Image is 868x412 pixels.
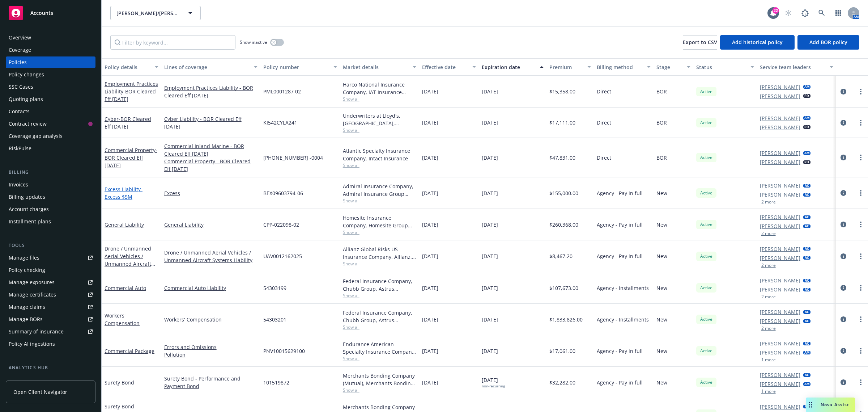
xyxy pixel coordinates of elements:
a: Commercial Auto Liability [164,284,258,292]
div: Contract review [9,118,47,130]
a: Commercial Property [105,147,157,169]
a: Loss summary generator [6,374,95,386]
a: Installment plans [6,216,95,227]
div: Account charges [9,203,49,215]
a: Commercial Inland Marine - BOR Cleared Eff [DATE] [164,142,258,157]
a: Drone / Unmanned Aerial Vehicles / Unmanned Aircraft Systems Liability [164,249,258,264]
span: Agency - Pay in full [597,347,643,355]
a: Manage certificates [6,289,95,300]
a: circleInformation [839,346,848,355]
span: [PERSON_NAME]/[PERSON_NAME] Construction, Inc. [116,9,179,17]
a: more [856,118,865,127]
div: Manage BORs [9,314,43,325]
div: Manage files [9,252,39,264]
div: Policy AI ingestions [9,338,55,350]
button: Service team leaders [757,58,837,76]
a: more [856,153,865,162]
div: Policies [9,56,27,68]
span: Active [699,285,714,291]
span: BOR [656,88,667,95]
a: [PERSON_NAME] [760,254,800,262]
a: Errors and Omissions [164,343,258,351]
div: Status [696,63,746,71]
a: Account charges [6,203,95,215]
div: Summary of insurance [9,326,64,337]
a: RiskPulse [6,143,95,154]
span: New [656,252,667,260]
span: Direct [597,119,611,126]
span: Agency - Installments [597,316,649,323]
a: circleInformation [839,118,848,127]
div: Underwriters at Lloyd's, [GEOGRAPHIC_DATA], [PERSON_NAME] of [GEOGRAPHIC_DATA], Evolve [343,112,417,127]
span: [DATE] [422,88,438,95]
a: more [856,220,865,229]
a: [PERSON_NAME] [760,286,800,293]
button: Lines of coverage [161,58,260,76]
span: [DATE] [482,376,505,388]
input: Filter by keyword... [110,35,235,50]
a: [PERSON_NAME] [760,222,800,230]
span: PNV10015629100 [263,347,305,355]
div: Endurance American Specialty Insurance Company, Sompo International, Brown & Riding Insurance Ser... [343,340,417,356]
a: [PERSON_NAME] [760,92,800,100]
a: Policies [6,56,95,68]
a: more [856,252,865,261]
div: Tools [6,242,95,249]
span: [DATE] [482,252,498,260]
span: PML0001287 02 [263,88,301,95]
a: more [856,283,865,292]
div: Atlantic Specialty Insurance Company, Intact Insurance [343,147,417,162]
div: Manage claims [9,301,45,313]
a: Manage files [6,252,95,264]
div: Premium [549,63,583,71]
span: $32,282.00 [549,379,575,386]
a: [PERSON_NAME] [760,340,800,347]
a: [PERSON_NAME] [760,83,800,91]
span: New [656,379,667,386]
a: circleInformation [839,220,848,229]
a: Policy checking [6,264,95,276]
div: Policy changes [9,69,44,80]
span: $47,831.00 [549,154,575,161]
a: circleInformation [839,378,848,387]
span: [DATE] [422,119,438,126]
a: Employment Practices Liability - BOR Cleared Eff [DATE] [164,84,258,99]
span: - BOR Cleared Eff [DATE] [105,147,157,169]
a: Workers' Compensation [105,312,140,327]
span: New [656,189,667,197]
a: Workers' Compensation [164,316,258,323]
a: more [856,346,865,355]
span: BOR [656,154,667,161]
span: Agency - Installments [597,284,649,292]
span: - Excess $5M [105,186,142,200]
a: Surety Bond [105,379,134,386]
span: KI542CYLA241 [263,119,297,126]
div: Stage [656,63,682,71]
div: Lines of coverage [164,63,250,71]
a: Report a Bug [798,6,812,20]
span: Active [699,119,714,126]
span: [PHONE_NUMBER] -0004 [263,154,323,161]
button: 2 more [761,326,776,331]
a: Policy changes [6,69,95,80]
div: Coverage [9,44,31,56]
a: Policy AI ingestions [6,338,95,350]
span: [DATE] [482,189,498,197]
span: Show all [343,261,417,267]
span: Show all [343,387,417,393]
div: Billing [6,169,95,176]
div: RiskPulse [9,143,31,154]
button: [PERSON_NAME]/[PERSON_NAME] Construction, Inc. [110,6,201,20]
span: Agency - Pay in full [597,221,643,228]
button: Nova Assist [806,398,855,412]
div: Allianz Global Risks US Insurance Company, Allianz, Transport Risk Management Inc. [343,245,417,261]
div: Analytics hub [6,364,95,371]
span: $17,111.00 [549,119,575,126]
span: Active [699,190,714,196]
a: [PERSON_NAME] [760,182,800,189]
div: Quoting plans [9,93,43,105]
div: Loss summary generator [9,374,69,386]
span: [DATE] [422,284,438,292]
span: Active [699,154,714,161]
button: Export to CSV [683,35,717,50]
